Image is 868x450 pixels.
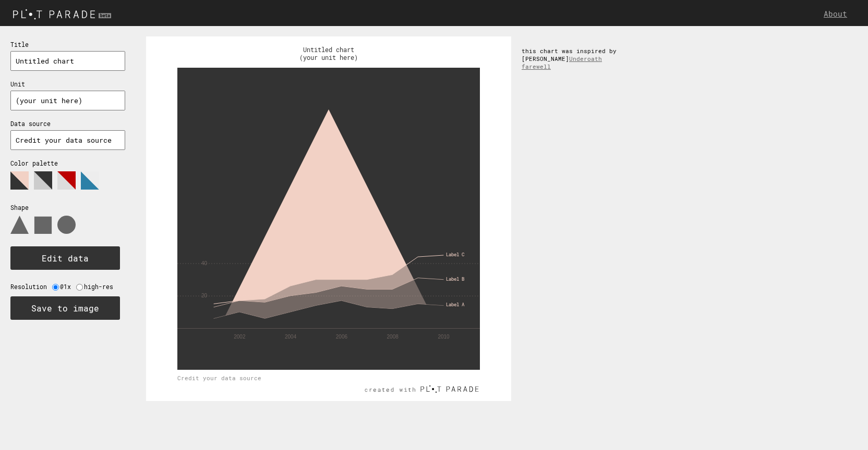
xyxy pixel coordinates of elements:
[84,283,118,291] label: high-res
[10,246,120,270] button: Edit data
[60,283,76,291] label: @1x
[511,36,636,81] div: this chart was inspired by [PERSON_NAME]
[522,55,602,70] a: Underoath farewell
[336,334,348,340] tspan: 2006
[446,302,465,307] tspan: Label A
[234,334,246,340] tspan: 2002
[446,252,464,257] tspan: Label C
[10,159,125,167] p: Color palette
[201,293,208,298] tspan: 20
[10,41,125,48] p: Title
[10,80,125,88] p: Unit
[201,260,208,266] tspan: 40
[446,276,464,282] tspan: Label B
[285,334,297,340] tspan: 2004
[824,9,852,19] a: About
[10,120,125,128] p: Data source
[387,334,399,340] tspan: 2008
[299,53,358,61] text: (your unit here)
[10,296,120,320] button: Save to image
[438,334,450,340] tspan: 2010
[303,45,354,54] text: Untitled chart
[10,283,52,291] label: Resolution
[177,374,261,382] text: Credit your data source
[10,204,125,211] p: Shape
